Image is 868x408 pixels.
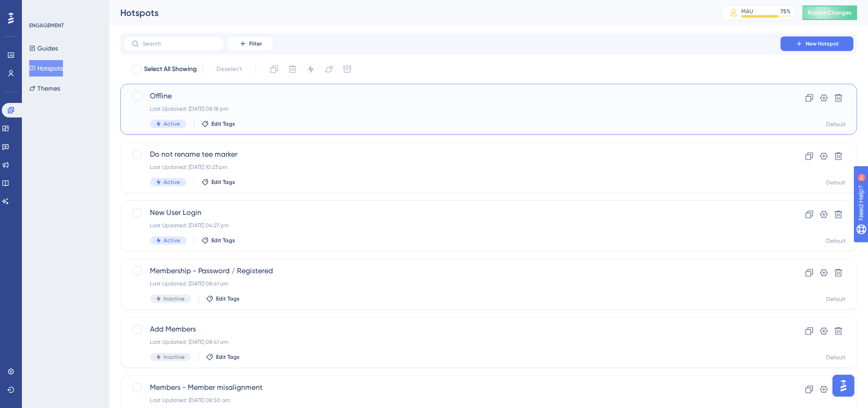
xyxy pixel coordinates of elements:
div: Default [826,354,846,361]
button: Hotspots [29,60,63,76]
div: 75 % [781,8,791,15]
div: Last Updated: [DATE] 10:23 pm [150,163,755,171]
div: Last Updated: [DATE] 08:50 am [150,397,755,404]
span: Add Members [150,324,755,335]
div: Default [826,121,846,128]
span: Membership - Password / Registered [150,265,755,276]
button: Edit Tags [206,353,240,361]
div: MAU [741,8,753,15]
button: New Hotspot [781,36,853,51]
span: Need Help? [21,2,57,13]
span: Edit Tags [216,353,240,361]
div: ENGAGEMENT [29,22,64,29]
span: Do not rename tee marker [150,149,755,160]
button: Themes [29,80,60,97]
span: Select All Showing [144,64,197,75]
span: Offline [150,91,755,102]
span: Edit Tags [216,295,240,302]
span: Members - Member misalignment [150,382,755,393]
div: Last Updated: [DATE] 08:41 am [150,280,755,287]
span: Active [164,120,180,127]
button: Filter [228,36,273,51]
span: Inactive [164,353,185,361]
span: Filter [249,40,262,47]
div: Hotspots [120,6,699,19]
span: Publish Changes [808,9,852,16]
div: Default [826,237,846,245]
span: New User Login [150,207,755,218]
span: Active [164,237,180,244]
button: Guides [29,40,58,56]
span: New Hotspot [806,40,839,47]
div: 9+ [62,5,67,12]
span: Inactive [164,295,185,302]
div: Last Updated: [DATE] 08:41 am [150,338,755,346]
input: Search [143,41,216,47]
button: Edit Tags [206,295,240,302]
div: Last Updated: [DATE] 08:18 pm [150,105,755,112]
button: Edit Tags [201,120,235,127]
div: Default [826,179,846,186]
button: Deselect [208,61,250,77]
span: Edit Tags [211,120,235,127]
span: Edit Tags [211,178,235,186]
button: Publish Changes [802,5,857,20]
span: Active [164,178,180,186]
div: Default [826,296,846,303]
span: Deselect [216,64,242,75]
span: Edit Tags [211,237,235,244]
div: Last Updated: [DATE] 04:27 pm [150,222,755,229]
iframe: UserGuiding AI Assistant Launcher [830,372,857,399]
button: Edit Tags [201,178,235,186]
button: Edit Tags [201,237,235,244]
